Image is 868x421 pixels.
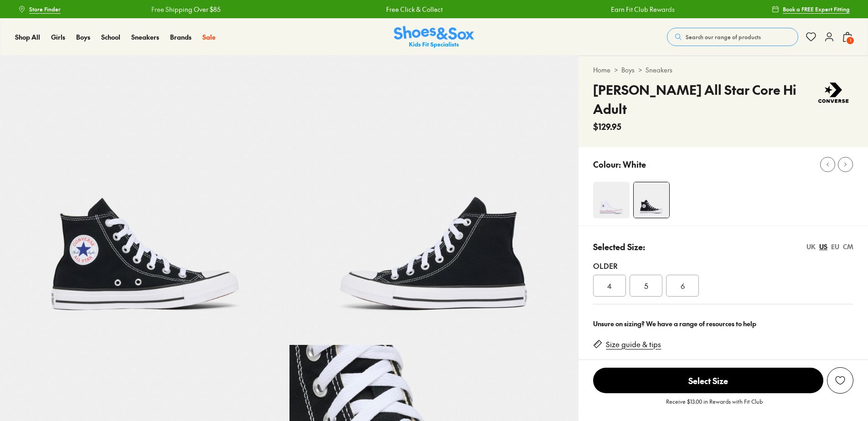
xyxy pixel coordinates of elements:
div: UK [806,242,816,252]
a: Boys [76,32,90,42]
button: Add to Wishlist [827,367,853,394]
div: > > [593,65,853,75]
h4: [PERSON_NAME] All Star Core Hi Adult [593,80,813,118]
div: Older [593,260,853,271]
div: US [819,242,827,252]
a: Shoes & Sox [394,26,474,48]
p: White [623,158,646,170]
img: 5-110464_1 [289,56,579,345]
span: 5 [644,280,648,291]
button: Search our range of products [667,28,798,46]
img: 4-110467_1 [593,182,630,218]
a: Sale [202,32,216,42]
a: School [101,32,120,42]
button: Select Size [593,367,823,394]
a: Free Shipping Over $85 [140,5,210,14]
a: Earn Fit Club Rewards [600,5,664,14]
a: Store Finder [18,1,61,17]
a: Sneakers [646,65,672,75]
a: Boys [621,65,635,75]
span: $129.95 [593,120,621,133]
div: Unsure on sizing? We have a range of resources to help [593,319,853,329]
a: Brands [170,32,191,42]
span: 4 [607,280,612,291]
a: Size guide & tips [606,339,661,349]
span: 1 [846,36,855,45]
img: 4-110463_1 [634,182,669,218]
span: 6 [681,280,685,291]
a: Shop All [15,32,40,42]
a: Sneakers [131,32,159,42]
p: Receive $13.00 in Rewards with Fit Club [666,397,763,414]
p: Colour: [593,158,621,170]
div: EU [831,242,839,252]
a: Girls [51,32,65,42]
span: Book a FREE Expert Fitting [783,5,850,13]
span: Select Size [593,368,823,393]
button: 1 [842,27,853,47]
p: Selected Size: [593,241,645,253]
a: Book a FREE Expert Fitting [772,1,850,17]
img: Vendor logo [813,80,853,105]
img: SNS_Logo_Responsive.svg [394,26,474,48]
span: Store Finder [29,5,61,13]
div: CM [843,242,853,252]
span: Search our range of products [686,33,761,41]
a: Home [593,65,610,75]
a: Free Click & Collect [375,5,432,14]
